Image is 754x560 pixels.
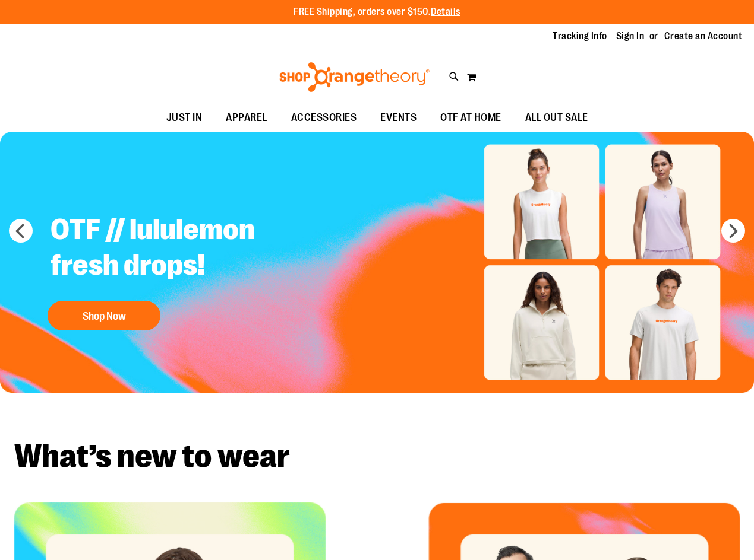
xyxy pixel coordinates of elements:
[616,30,645,43] a: Sign In
[664,30,743,43] a: Create an Account
[226,104,267,131] span: APPAREL
[42,203,337,295] h2: OTF // lululemon fresh drops!
[525,104,588,131] span: ALL OUT SALE
[291,104,357,131] span: ACCESSORIES
[431,7,460,17] a: Details
[48,301,160,330] button: Shop Now
[294,5,460,19] p: FREE Shipping, orders over $150.
[440,104,501,131] span: OTF AT HOME
[9,219,33,243] button: prev
[14,440,740,473] h2: What’s new to wear
[553,30,607,43] a: Tracking Info
[380,104,417,131] span: EVENTS
[721,219,745,243] button: next
[277,62,431,92] img: Shop Orangetheory
[166,104,203,131] span: JUST IN
[42,203,337,336] a: OTF // lululemon fresh drops! Shop Now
